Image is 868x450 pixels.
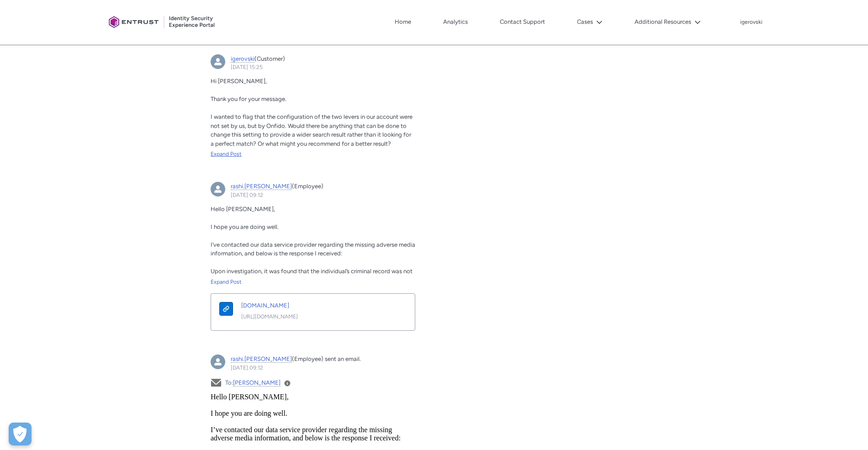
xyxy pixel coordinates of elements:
[211,54,225,69] img: igerovski
[392,15,413,29] a: Home
[241,301,391,310] a: [DOMAIN_NAME]
[205,49,421,171] article: igerovski, 08 September 2025 at 15:25
[205,176,421,344] article: rashi.gupta, 08 September 2025 at 09:12
[284,380,291,386] a: View Details
[211,182,225,196] img: External User - rashi.gupta (null)
[211,355,225,369] div: rashi.gupta
[211,150,416,158] a: Expand Post
[292,355,361,362] span: (Employee) sent an email.
[233,379,281,386] a: [PERSON_NAME]
[211,223,279,230] span: I hope you are doing well.
[231,365,263,371] a: [DATE] 09:12
[498,15,547,29] a: Contact Support
[740,17,763,26] button: User Profile igerovski
[211,182,225,196] div: rashi.gupta
[231,55,254,63] a: igerovski
[292,183,323,190] span: (Employee)
[441,15,470,29] a: Analytics, opens in new tab
[211,113,413,147] span: I wanted to flag that the configuration of the two levers in our account were not set by us, but ...
[211,278,416,286] a: Expand Post
[632,15,703,29] button: Additional Resources
[231,355,292,363] a: rashi.[PERSON_NAME]
[241,312,391,321] a: [URL][DOMAIN_NAME]
[212,295,240,325] a: www.theboltonnews.co.uk
[18,90,205,98] li: all_words_mandatory_pep_warn_fp_am
[705,241,868,450] iframe: Qualified Messenger
[18,98,205,106] li: adverse_media_exact_match_only
[575,15,605,29] button: Cases
[231,192,263,198] a: [DATE] 09:12
[225,379,281,386] span: To:
[254,55,285,62] span: (Customer)
[211,355,225,369] img: External User - rashi.gupta (null)
[211,206,275,212] span: Hello [PERSON_NAME],
[211,95,286,102] span: Thank you for your message.
[9,423,32,445] div: Cookie Preferences
[9,423,32,445] button: Open Preferences
[740,19,762,26] p: igerovski
[211,78,267,85] span: Hi [PERSON_NAME],
[211,268,413,292] span: Upon investigation, it was found that the individual’s criminal record was not flagged in the adv...
[231,183,292,190] a: rashi.[PERSON_NAME]
[211,241,415,257] span: I’ve contacted our data service provider regarding the missing adverse media information, and bel...
[231,64,263,70] a: [DATE] 15:25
